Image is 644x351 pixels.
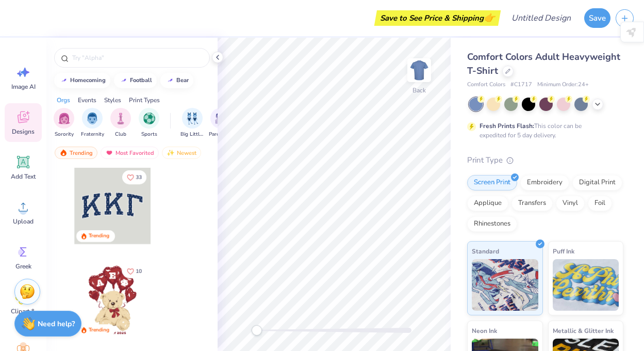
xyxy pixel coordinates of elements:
button: filter button [54,108,74,138]
span: Parent's Weekend [209,131,233,138]
div: Styles [104,95,121,105]
span: Standard [472,246,499,257]
div: Events [78,95,96,105]
span: Club [115,131,126,138]
span: Designs [12,127,35,136]
span: Image AI [11,83,36,91]
img: Parent's Weekend Image [215,113,227,124]
span: Neon Ink [472,325,497,336]
img: newest.gif [167,149,175,156]
div: filter for Fraternity [81,108,104,138]
div: Foil [588,196,612,211]
span: Sorority [55,131,74,138]
button: filter button [209,108,233,138]
input: Try "Alpha" [71,53,203,63]
img: Back [409,60,430,81]
img: trend_line.gif [166,77,174,84]
span: Add Text [11,172,36,181]
span: Sports [141,131,157,138]
div: bear [176,77,189,83]
span: 10 [136,269,142,274]
span: 👉 [484,11,495,24]
img: Puff Ink [553,259,619,311]
div: Digital Print [572,175,622,190]
img: Fraternity Image [87,113,98,124]
span: Clipart & logos [6,307,40,324]
strong: Need help? [38,319,75,329]
div: Applique [467,196,508,211]
div: Save to See Price & Shipping [377,10,498,26]
button: bear [160,73,193,88]
div: filter for Club [110,108,131,138]
div: Screen Print [467,175,517,190]
img: Club Image [115,113,126,124]
div: Trending [89,326,110,334]
button: Like [122,264,146,278]
div: Rhinestones [467,216,517,232]
div: Newest [162,147,201,159]
button: filter button [180,108,204,138]
div: Trending [55,147,97,159]
span: # C1717 [510,81,532,89]
span: Minimum Order: 24 + [537,81,589,89]
input: Untitled Design [503,8,579,28]
div: filter for Sorority [54,108,74,138]
img: Sorority Image [58,113,70,124]
button: homecoming [54,73,110,88]
div: football [130,77,152,83]
button: football [114,73,157,88]
img: most_fav.gif [105,149,113,156]
strong: Fresh Prints Flash: [480,122,534,130]
div: Print Types [129,95,160,105]
button: Save [584,8,610,28]
button: Like [122,170,146,184]
div: filter for Sports [139,108,159,138]
span: Comfort Colors [467,81,505,89]
div: Orgs [57,95,70,105]
span: Greek [15,262,31,270]
button: filter button [139,108,159,138]
img: Standard [472,259,538,311]
span: Big Little Reveal [180,131,204,138]
button: filter button [81,108,104,138]
img: Sports Image [143,113,155,124]
span: Fraternity [81,131,104,138]
span: Upload [13,217,34,226]
div: filter for Big Little Reveal [180,108,204,138]
div: Vinyl [556,196,585,211]
div: Print Type [467,154,623,166]
div: homecoming [70,77,106,83]
span: Comfort Colors Adult Heavyweight T-Shirt [467,51,620,77]
div: Accessibility label [252,325,262,336]
div: Back [412,86,426,95]
img: trending.gif [59,149,68,156]
img: trend_line.gif [60,77,68,84]
div: Transfers [511,196,553,211]
div: This color can be expedited for 5 day delivery. [480,121,606,140]
span: Puff Ink [553,246,574,257]
span: Metallic & Glitter Ink [553,325,614,336]
div: Trending [89,232,110,240]
img: trend_line.gif [120,77,128,84]
div: filter for Parent's Weekend [209,108,233,138]
button: filter button [110,108,131,138]
img: Big Little Reveal Image [187,113,198,124]
div: Embroidery [520,175,569,190]
span: 33 [136,175,142,180]
div: Most Favorited [101,147,159,159]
